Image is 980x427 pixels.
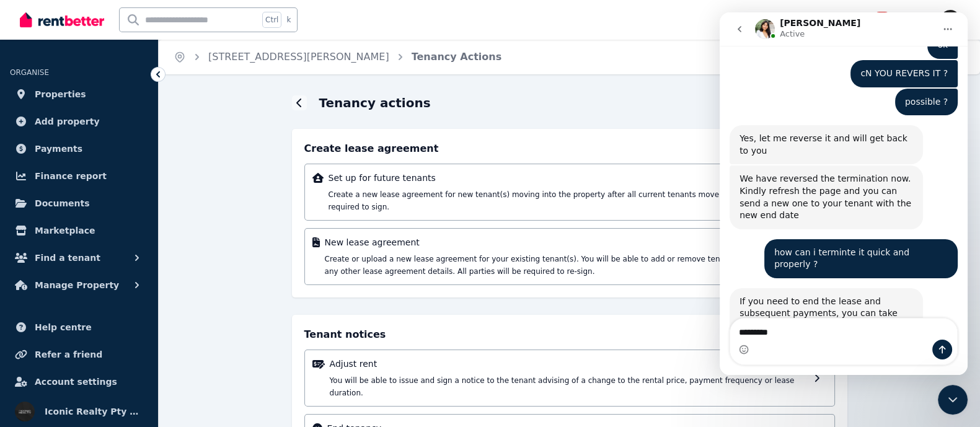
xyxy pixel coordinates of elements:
span: Find a tenant [35,250,100,265]
span: Properties [35,87,86,102]
img: Iconic Realty Pty Ltd [940,10,960,30]
p: Adjust rent [330,358,809,370]
span: k [286,15,291,25]
a: [STREET_ADDRESS][PERSON_NAME] [208,51,389,63]
button: Send a message… [213,327,232,347]
span: Payments [35,141,82,156]
span: You will be able to issue and sign a notice to the tenant advising of a change to the rental pric... [330,376,795,397]
span: Documents [35,196,90,211]
a: Tenancy Actions [412,51,502,63]
a: Finance report [10,164,148,188]
a: Payments [10,136,148,161]
span: Manage Property [35,278,119,293]
button: Emoji picker [19,332,29,342]
span: 218 [875,12,890,20]
button: Find a tenant [10,245,148,270]
a: Set up for future tenantsCreate a new lease agreement for new tenant(s) moving into the property ... [304,164,835,221]
nav: Breadcrumb [159,40,516,74]
a: Properties [10,82,148,107]
span: ORGANISE [10,68,49,77]
a: Help centre [10,315,148,340]
h1: Tenancy actions [319,94,431,112]
span: Help centre [35,320,92,335]
h4: Create lease agreement [304,141,835,156]
img: Iconic Realty Pty Ltd [15,402,35,421]
span: Marketplace [35,223,95,238]
span: Ctrl [262,12,281,28]
a: Account settings [10,369,148,394]
iframe: Intercom live chat [720,12,968,375]
span: Account settings [35,374,117,389]
p: New lease agreement [325,236,809,249]
p: Set up for future tenants [329,172,809,184]
a: Add property [10,109,148,134]
iframe: Intercom live chat [938,385,968,415]
span: Create or upload a new lease agreement for your existing tenant(s). You will be able to add or re... [325,255,798,276]
div: If you need to end the lease and subsequent payments, you can take the steps below: [20,283,193,320]
h4: Tenant notices [304,327,835,342]
img: RentBetter [20,11,104,29]
span: Iconic Realty Pty Ltd [45,404,143,419]
span: Create a new lease agreement for new tenant(s) moving into the property after all current tenants... [329,190,802,211]
span: Refer a friend [35,347,102,362]
a: Marketplace [10,218,148,243]
a: Documents [10,191,148,216]
a: Refer a friend [10,342,148,367]
textarea: Message… [11,306,237,327]
button: Manage Property [10,273,148,297]
span: Add property [35,114,100,129]
span: Finance report [35,169,107,183]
